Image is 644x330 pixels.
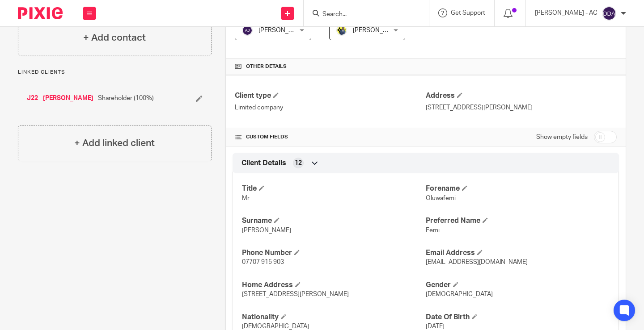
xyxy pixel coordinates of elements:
span: Shareholder (100%) [98,94,154,103]
a: J22 - [PERSON_NAME] [27,94,93,103]
span: [DEMOGRAPHIC_DATA] [242,323,309,330]
span: [STREET_ADDRESS][PERSON_NAME] [242,291,349,297]
span: [EMAIL_ADDRESS][DOMAIN_NAME] [426,259,528,265]
h4: + Add contact [83,31,146,45]
h4: Address [426,91,617,100]
h4: Preferred Name [426,216,610,226]
h4: Surname [242,216,426,226]
span: Mr [242,195,250,201]
span: [DEMOGRAPHIC_DATA] [426,291,493,297]
h4: Nationality [242,313,426,322]
img: svg%3E [242,25,253,36]
span: 07707 915 903 [242,259,284,265]
h4: Gender [426,280,610,290]
span: [PERSON_NAME] [353,27,402,33]
h4: Email Address [426,248,610,258]
span: 12 [295,159,302,167]
p: Linked clients [18,69,212,76]
label: Show empty fields [536,133,588,142]
span: Femi [426,227,440,234]
h4: Client type [235,91,426,100]
span: Client Details [241,159,286,168]
img: Dennis-Starbridge.jpg [336,25,347,36]
span: Get Support [451,10,485,16]
span: Other details [246,63,287,70]
h4: Title [242,184,426,193]
p: Limited company [235,103,426,112]
input: Search [322,11,402,19]
p: [STREET_ADDRESS][PERSON_NAME] [426,103,617,112]
img: svg%3E [602,6,616,21]
span: [PERSON_NAME] [258,27,308,33]
h4: + Add linked client [74,136,155,150]
img: Pixie [18,7,63,19]
h4: Home Address [242,280,426,290]
span: Oluwafemi [426,195,456,201]
h4: Date Of Birth [426,313,610,322]
h4: Forename [426,184,610,193]
p: [PERSON_NAME] - AC [535,8,597,17]
h4: CUSTOM FIELDS [235,134,426,141]
span: [PERSON_NAME] [242,227,291,234]
h4: Phone Number [242,248,426,258]
span: [DATE] [426,323,445,330]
